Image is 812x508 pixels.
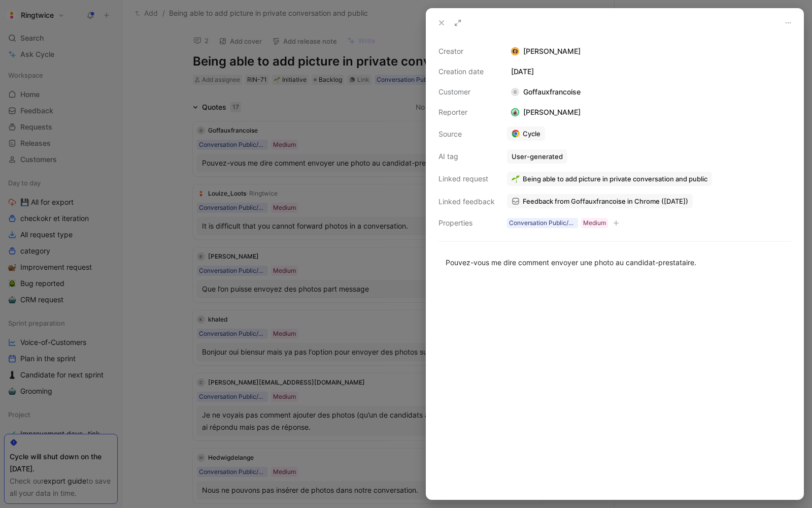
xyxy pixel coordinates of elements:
img: 🌱 [512,175,520,183]
div: User-generated [512,152,563,161]
button: 🌱Being able to add picture in private conversation and public [507,172,712,186]
a: Cycle [507,126,545,141]
a: Feedback from Goffauxfrancoise in Chrome ([DATE]) [507,194,693,208]
div: Medium [583,218,606,228]
div: Linked request [438,173,495,185]
div: [PERSON_NAME] [507,106,585,118]
span: Being able to add picture in private conversation and public [523,174,707,183]
div: Pouvez-vous me dire comment envoyer une photo au candidat-prestataire. [446,257,784,268]
div: Source [438,128,495,140]
div: [PERSON_NAME] [507,45,791,57]
div: Creator [438,45,495,57]
div: Creation date [438,66,495,78]
div: Goffauxfrancoise [507,86,585,98]
span: Feedback from Goffauxfrancoise in Chrome ([DATE]) [523,197,688,206]
img: avatar [512,109,519,116]
div: AI tag [438,150,495,163]
div: [DATE] [507,66,791,78]
div: Conversation Public/Private (message, discussion) [509,218,576,228]
div: Linked feedback [438,196,495,208]
div: Customer [438,86,495,98]
div: G [511,88,519,96]
div: Properties [438,217,495,229]
div: Reporter [438,106,495,118]
img: avatar [512,48,519,55]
